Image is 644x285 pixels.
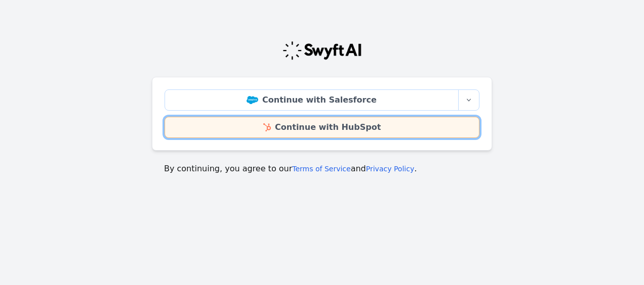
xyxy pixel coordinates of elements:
[292,165,350,173] a: Terms of Service
[282,40,362,61] img: Swyft Logo
[164,163,480,175] p: By continuing, you agree to our and .
[366,165,414,173] a: Privacy Policy
[247,96,258,104] img: Salesforce
[263,123,271,131] img: HubSpot
[165,89,459,111] a: Continue with Salesforce
[165,117,479,138] a: Continue with HubSpot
